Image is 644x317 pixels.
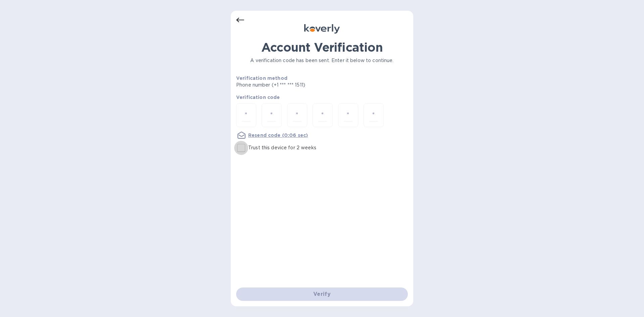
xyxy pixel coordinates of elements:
b: Verification method [236,75,287,81]
p: A verification code has been sent. Enter it below to continue. [236,57,408,64]
p: Phone number (+1 *** *** 1511) [236,82,357,89]
u: Resend code (0:06 sec) [248,133,308,138]
p: Trust this device for 2 weeks [248,144,316,151]
h1: Account Verification [236,40,408,54]
p: Verification code [236,94,408,101]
